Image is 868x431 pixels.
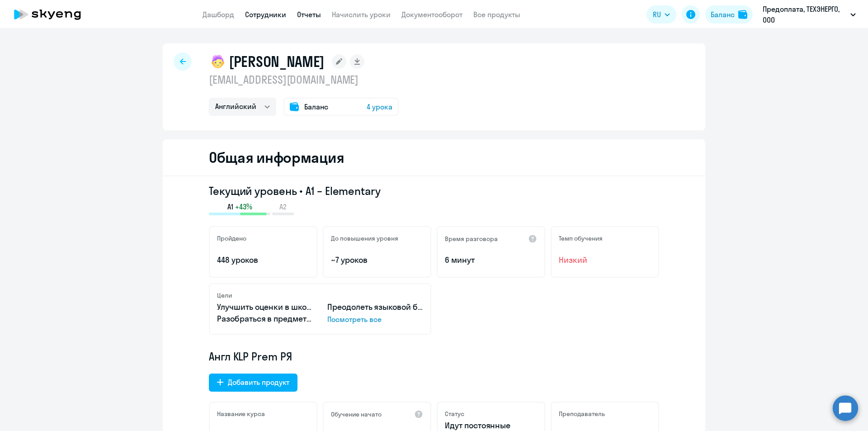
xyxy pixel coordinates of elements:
[367,101,392,112] span: 4 урока
[217,291,232,299] h5: Цели
[217,254,309,266] p: 448 уроков
[331,410,382,418] h5: Обучение начато
[304,101,328,112] span: Баланс
[705,5,753,24] button: Балансbalance
[279,202,287,212] span: A2
[297,10,321,19] a: Отчеты
[209,184,659,198] h3: Текущий уровень • A1 – Elementary
[331,234,398,242] h5: До повышения уровня
[758,4,860,25] button: Предоплата, ТЕХЭНЕРГО, ООО
[209,374,297,392] button: Добавить продукт
[203,10,234,19] a: Дашборд
[559,234,603,242] h5: Темп обучения
[217,313,313,325] p: Разобраться в предмете с основ (5
[332,10,391,19] a: Начислить уроки
[401,10,462,19] a: Документооборот
[711,9,735,20] div: Баланс
[235,202,252,212] span: +43%
[763,4,847,25] p: Предоплата, ТЕХЭНЕРГО, ООО
[209,52,227,71] img: child
[327,314,423,325] p: Посмотреть все
[217,410,265,418] h5: Название курса
[331,254,423,266] p: ~7 уроков
[445,410,464,418] h5: Статус
[327,301,423,313] p: Преодолеть языковой барьер
[229,52,325,71] h1: [PERSON_NAME]
[209,349,292,364] span: Англ KLP Prem РЯ
[445,254,537,266] p: 6 минут
[738,10,747,19] img: balance
[473,10,520,19] a: Все продукты
[646,5,676,24] button: RU
[245,10,286,19] a: Сотрудники
[445,235,498,243] h5: Время разговора
[209,148,344,166] h2: Общая информация
[653,9,661,20] span: RU
[559,254,651,266] span: Низкий
[217,234,246,242] h5: Пройдено
[209,72,399,87] p: [EMAIL_ADDRESS][DOMAIN_NAME]
[228,377,289,388] div: Добавить продукт
[217,301,313,313] p: Улучшить оценки в школе
[559,410,605,418] h5: Преподаватель
[227,202,233,212] span: A1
